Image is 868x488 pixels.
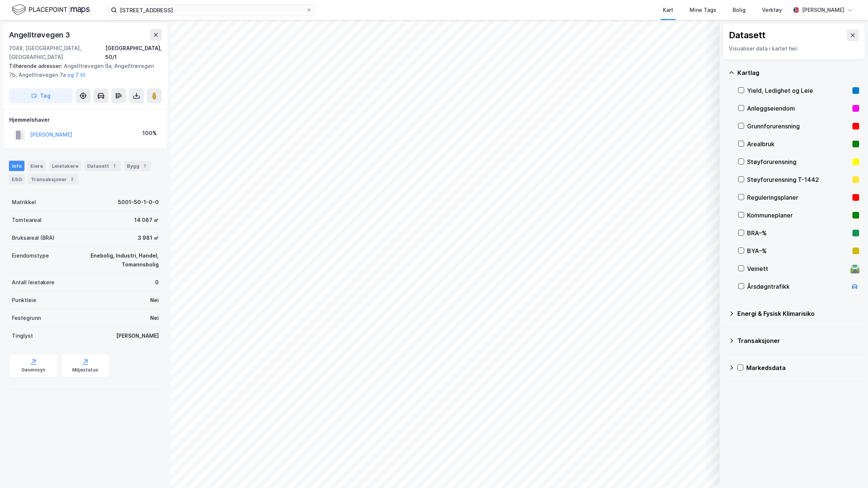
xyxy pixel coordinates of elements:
[831,452,868,488] div: Kontrollprogram for chat
[117,4,306,16] input: Søk på adresse, matrikkel, gårdeiere, leietakere eller personer
[747,140,849,148] div: Arealbruk
[9,62,156,79] div: Angelltrøvegen 9a, Angelltrøvegen 7b, Angelltrøvegen 7a
[9,174,25,184] div: ESG
[111,162,118,170] div: 1
[27,161,46,171] div: Eiere
[762,6,782,14] div: Verktøy
[9,44,105,62] div: 7048, [GEOGRAPHIC_DATA], [GEOGRAPHIC_DATA]
[9,161,24,171] div: Info
[134,216,159,225] div: 14 087 ㎡
[49,161,81,171] div: Leietakere
[141,162,148,170] div: 7
[28,174,79,184] div: Transaksjoner
[12,314,41,322] div: Festegrunn
[747,211,849,220] div: Kommuneplaner
[12,278,55,287] div: Antall leietakere
[142,129,157,138] div: 100%
[729,29,766,41] div: Datasett
[737,309,859,318] div: Energi & Fysisk Klimarisiko
[729,44,859,53] div: Visualiser data i kartet her.
[116,331,159,340] div: [PERSON_NAME]
[737,336,859,345] div: Transaksjoner
[12,216,42,225] div: Tomteareal
[9,115,161,124] div: Hjemmelshaver
[138,233,159,242] div: 3 981 ㎡
[747,122,849,131] div: Grunnforurensning
[747,282,847,291] div: Årsdøgntrafikk
[850,264,860,274] div: 🛣️
[124,161,151,171] div: Bygg
[747,193,849,202] div: Reguleringsplaner
[747,246,849,255] div: BYA–%
[663,6,673,14] div: Kart
[150,296,159,305] div: Nei
[746,363,859,372] div: Markedsdata
[802,6,844,14] div: [PERSON_NAME]
[118,198,159,207] div: 5001-50-1-0-0
[747,86,849,95] div: Yield, Ledighet og Leie
[737,68,859,77] div: Kartlag
[12,198,36,207] div: Matrikkel
[9,63,64,69] span: Tilhørende adresser:
[22,367,46,373] div: Geoinnsyn
[9,29,72,41] div: Angelltrøvegen 3
[747,264,847,273] div: Veinett
[733,6,746,14] div: Bolig
[747,175,849,184] div: Støyforurensning T-1442
[68,176,76,183] div: 2
[831,452,868,488] iframe: Chat Widget
[150,314,159,322] div: Nei
[58,251,159,269] div: Enebolig, Industri, Handel, Tomannsbolig
[12,296,36,305] div: Punktleie
[155,278,159,287] div: 0
[690,6,716,14] div: Mine Tags
[747,229,849,238] div: BRA–%
[747,157,849,166] div: Støyforurensning
[12,251,49,260] div: Eiendomstype
[12,233,55,242] div: Bruksareal (BRA)
[105,44,162,62] div: [GEOGRAPHIC_DATA], 50/1
[9,88,73,103] button: Tag
[72,367,98,373] div: Miljøstatus
[747,104,849,113] div: Anleggseiendom
[12,331,33,340] div: Tinglyst
[84,161,121,171] div: Datasett
[12,3,90,16] img: logo.f888ab2527a4732fd821a326f86c7f29.svg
